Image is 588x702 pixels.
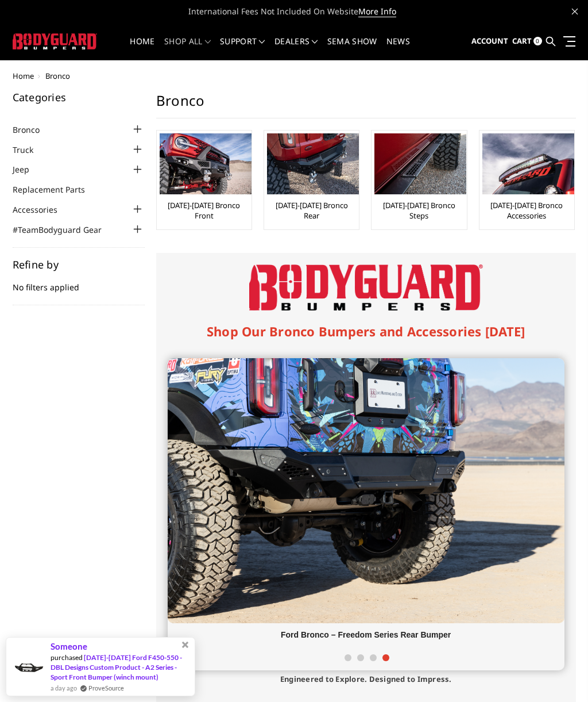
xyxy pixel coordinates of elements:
[130,37,154,60] a: Home
[13,183,99,195] a: Replacement Parts
[13,204,72,216] a: Accessories
[482,200,571,221] a: [DATE]-[DATE] Bronco Accessories
[168,623,564,647] div: Ford Bronco – Freedom Series Rear Bumper
[280,674,452,684] span: Engineered to Explore. Designed to Impress.
[471,36,508,46] span: Account
[51,683,77,693] span: a day ago
[512,36,532,46] span: Cart
[160,200,249,221] a: [DATE]-[DATE] Bronco Front
[51,653,182,681] a: [DATE]-[DATE] Ford F450-550 - DBL Designs Custom Product - A2 Series - Sport Front Bumper (winch ...
[358,6,396,17] a: More Info
[88,683,124,693] a: ProveSource
[512,26,542,57] a: Cart 0
[13,224,116,236] a: #TeamBodyguard Gear
[13,124,54,136] a: Bronco
[13,33,97,50] img: BODYGUARD BUMPERS
[164,37,211,60] a: shop all
[471,26,508,57] a: Account
[13,144,48,156] a: Truck
[220,37,265,60] a: Support
[51,653,83,662] span: purchased
[168,322,564,341] h1: Shop Our Bronco Bumpers and Accessories [DATE]
[386,37,410,60] a: News
[13,71,34,81] a: Home
[51,642,87,651] span: Someone
[13,163,44,175] a: Jeep
[13,259,145,305] div: No filters applied
[9,658,47,676] img: provesource social proof notification image
[327,37,377,60] a: SEMA Show
[267,200,356,221] a: [DATE]-[DATE] Bronco Rear
[156,92,576,118] h1: Bronco
[533,37,542,45] span: 0
[249,264,483,310] img: Bodyguard Bumpers Logo
[45,71,70,81] span: Bronco
[13,92,145,102] h5: Categories
[274,37,318,60] a: Dealers
[13,259,145,270] h5: Refine by
[168,358,564,623] img: Bronco Slide 4
[374,200,463,221] a: [DATE]-[DATE] Bronco Steps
